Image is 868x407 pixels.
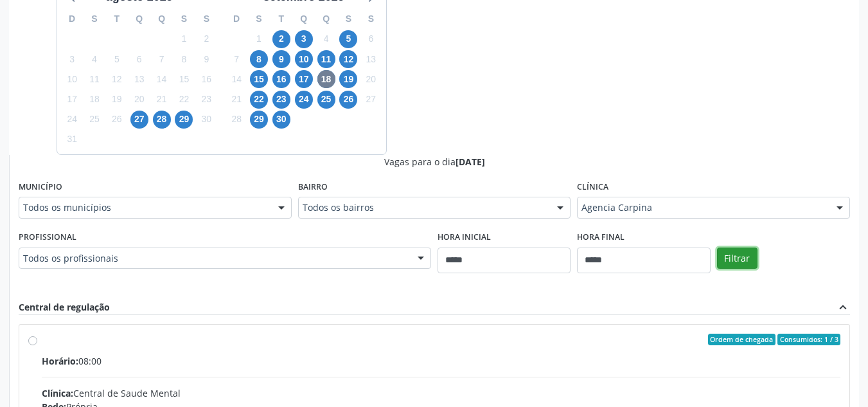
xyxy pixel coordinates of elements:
[195,9,218,29] div: S
[227,70,245,88] span: domingo, 14 de setembro de 2025
[85,111,103,129] span: segunda-feira, 25 de agosto de 2025
[362,30,380,48] span: sábado, 6 de setembro de 2025
[130,91,148,109] span: quarta-feira, 20 de agosto de 2025
[63,91,81,109] span: domingo, 17 de agosto de 2025
[85,91,103,109] span: segunda-feira, 18 de agosto de 2025
[272,111,290,129] span: terça-feira, 30 de setembro de 2025
[175,30,193,48] span: sexta-feira, 1 de agosto de 2025
[362,91,380,109] span: sábado, 27 de setembro de 2025
[295,70,313,88] span: quarta-feira, 17 de setembro de 2025
[295,50,313,68] span: quarta-feira, 10 de setembro de 2025
[303,201,545,214] span: Todos os bairros
[197,30,215,48] span: sábado, 2 de agosto de 2025
[317,91,335,109] span: quinta-feira, 25 de setembro de 2025
[250,50,268,68] span: segunda-feira, 8 de setembro de 2025
[130,70,148,88] span: quarta-feira, 13 de agosto de 2025
[708,334,775,345] span: Ordem de chegada
[295,30,313,48] span: quarta-feira, 3 de setembro de 2025
[250,70,268,88] span: segunda-feira, 15 de setembro de 2025
[577,228,624,248] label: Hora final
[128,9,150,29] div: Q
[108,50,126,68] span: terça-feira, 5 de agosto de 2025
[197,91,215,109] span: sábado, 23 de agosto de 2025
[227,91,245,109] span: domingo, 21 de setembro de 2025
[298,177,328,197] label: Bairro
[836,300,850,314] i: expand_less
[270,9,292,29] div: T
[227,50,245,68] span: domingo, 7 de setembro de 2025
[108,111,126,129] span: terça-feira, 26 de agosto de 2025
[250,91,268,109] span: segunda-feira, 22 de setembro de 2025
[175,91,193,109] span: sexta-feira, 22 de agosto de 2025
[250,30,268,48] span: segunda-feira, 1 de setembro de 2025
[61,9,84,29] div: D
[63,50,81,68] span: domingo, 3 de agosto de 2025
[63,111,81,129] span: domingo, 24 de agosto de 2025
[63,70,81,88] span: domingo, 10 de agosto de 2025
[19,177,62,197] label: Município
[197,50,215,68] span: sábado, 9 de agosto de 2025
[108,70,126,88] span: terça-feira, 12 de agosto de 2025
[173,9,195,29] div: S
[339,91,357,109] span: sexta-feira, 26 de setembro de 2025
[292,9,315,29] div: Q
[153,70,171,88] span: quinta-feira, 14 de agosto de 2025
[456,156,485,168] span: [DATE]
[581,201,824,214] span: Agencia Carpina
[717,248,757,269] button: Filtrar
[577,177,608,197] label: Clínica
[42,386,840,400] div: Central de Saude Mental
[105,9,128,29] div: T
[42,354,840,368] div: 08:00
[108,91,126,109] span: terça-feira, 19 de agosto de 2025
[85,50,103,68] span: segunda-feira, 4 de agosto de 2025
[23,252,405,265] span: Todos os profissionais
[84,9,106,29] div: S
[19,155,850,168] div: Vagas para o dia
[63,131,81,149] span: domingo, 31 de agosto de 2025
[272,91,290,109] span: terça-feira, 23 de setembro de 2025
[85,70,103,88] span: segunda-feira, 11 de agosto de 2025
[150,9,173,29] div: Q
[317,50,335,68] span: quinta-feira, 11 de setembro de 2025
[337,9,360,29] div: S
[130,50,148,68] span: quarta-feira, 6 de agosto de 2025
[227,111,245,129] span: domingo, 28 de setembro de 2025
[23,201,265,214] span: Todos os municípios
[153,50,171,68] span: quinta-feira, 7 de agosto de 2025
[339,50,357,68] span: sexta-feira, 12 de setembro de 2025
[777,334,840,345] span: Consumidos: 1 / 3
[197,70,215,88] span: sábado, 16 de agosto de 2025
[362,50,380,68] span: sábado, 13 de setembro de 2025
[360,9,382,29] div: S
[19,300,110,314] div: Central de regulação
[438,228,491,248] label: Hora inicial
[42,355,78,367] span: Horário:
[226,9,248,29] div: D
[248,9,270,29] div: S
[339,70,357,88] span: sexta-feira, 19 de setembro de 2025
[197,111,215,129] span: sábado, 30 de agosto de 2025
[250,111,268,129] span: segunda-feira, 29 de setembro de 2025
[175,111,193,129] span: sexta-feira, 29 de agosto de 2025
[153,111,171,129] span: quinta-feira, 28 de agosto de 2025
[272,70,290,88] span: terça-feira, 16 de setembro de 2025
[175,50,193,68] span: sexta-feira, 8 de agosto de 2025
[19,228,76,248] label: Profissional
[317,30,335,48] span: quinta-feira, 4 de setembro de 2025
[153,91,171,109] span: quinta-feira, 21 de agosto de 2025
[272,30,290,48] span: terça-feira, 2 de setembro de 2025
[317,70,335,88] span: quinta-feira, 18 de setembro de 2025
[295,91,313,109] span: quarta-feira, 24 de setembro de 2025
[130,111,148,129] span: quarta-feira, 27 de agosto de 2025
[42,387,73,399] span: Clínica:
[272,50,290,68] span: terça-feira, 9 de setembro de 2025
[362,70,380,88] span: sábado, 20 de setembro de 2025
[175,70,193,88] span: sexta-feira, 15 de agosto de 2025
[315,9,337,29] div: Q
[339,30,357,48] span: sexta-feira, 5 de setembro de 2025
